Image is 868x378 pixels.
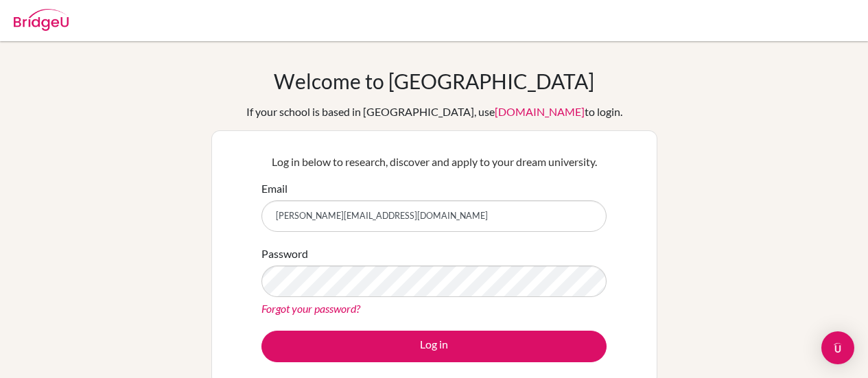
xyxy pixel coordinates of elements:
label: Email [261,180,288,197]
img: Bridge-U [14,9,69,31]
h1: Welcome to [GEOGRAPHIC_DATA] [274,69,594,93]
a: [DOMAIN_NAME] [495,105,585,118]
button: Log in [261,331,607,362]
p: Log in below to research, discover and apply to your dream university. [261,154,607,170]
label: Password [261,246,308,262]
div: Open Intercom Messenger [821,331,854,364]
div: If your school is based in [GEOGRAPHIC_DATA], use to login. [246,104,622,120]
a: Forgot your password? [261,302,360,315]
